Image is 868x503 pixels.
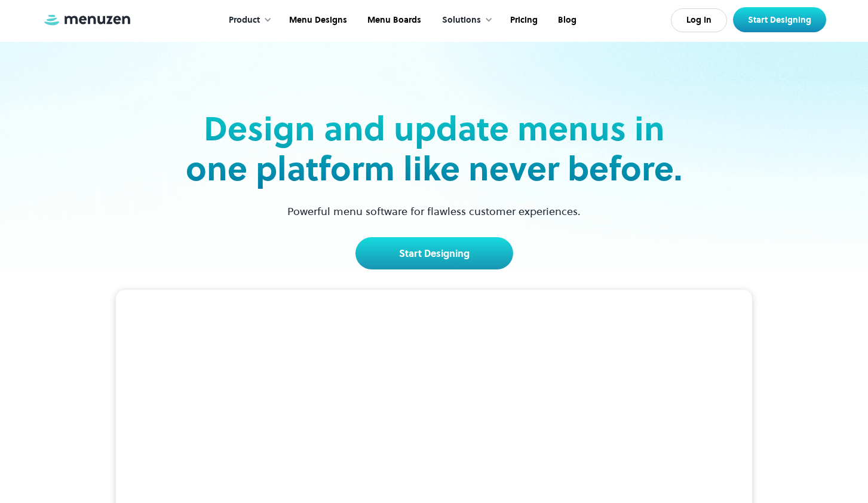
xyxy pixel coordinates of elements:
[430,2,499,39] div: Solutions
[272,203,596,219] p: Powerful menu software for flawless customer experiences.
[278,2,356,39] a: Menu Designs
[671,8,727,32] a: Log In
[355,237,513,269] a: Start Designing
[733,7,826,32] a: Start Designing
[499,2,547,39] a: Pricing
[442,14,481,27] div: Solutions
[356,2,430,39] a: Menu Boards
[217,2,278,39] div: Product
[229,14,260,27] div: Product
[182,109,686,189] h2: Design and update menus in one platform like never before.
[547,2,585,39] a: Blog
